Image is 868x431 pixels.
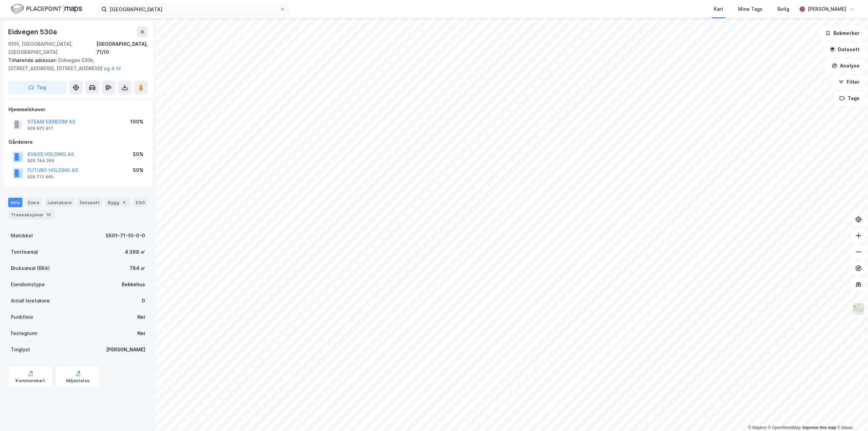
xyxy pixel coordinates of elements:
div: Tinglyst [11,346,30,354]
div: 0 [142,297,145,305]
iframe: Chat Widget [834,398,868,431]
div: Bygg [105,198,130,207]
div: 9105, [GEOGRAPHIC_DATA], [GEOGRAPHIC_DATA] [8,40,96,56]
div: 5501-71-10-0-0 [106,232,145,240]
div: Festegrunn [11,329,37,337]
div: Gårdeiere [8,138,147,146]
div: 50% [133,150,143,158]
div: Datasett [77,198,102,207]
div: Antall leietakere [11,297,50,305]
div: 4 368 ㎡ [125,248,145,256]
div: Eidvegen 530b, [STREET_ADDRESS], [STREET_ADDRESS] [8,56,142,73]
div: 928 972 917 [27,126,53,131]
div: Bruksareal (BRA) [11,264,50,272]
button: Tags [834,92,865,105]
input: Søk på adresse, matrikkel, gårdeiere, leietakere eller personer [107,4,280,14]
div: Miljøstatus [66,378,90,384]
div: 928 744 264 [27,158,55,163]
div: Nei [137,329,145,337]
div: Kart [714,5,723,13]
div: Kommunekart [16,378,45,384]
a: Improve this map [803,425,836,430]
div: 100% [130,118,143,126]
div: Info [8,198,22,207]
div: [PERSON_NAME] [106,346,145,354]
img: Z [852,302,865,315]
div: ESG [133,198,147,207]
div: 928 713 660 [27,174,54,180]
div: 50% [133,166,143,174]
div: Mine Tags [738,5,763,13]
div: Nei [137,313,145,321]
button: Analyse [826,59,865,73]
div: Punktleie [11,313,33,321]
div: 8 [121,199,127,206]
div: Eidvegen 530a [8,26,58,37]
img: logo.f888ab2527a4732fd821a326f86c7f29.svg [11,3,82,15]
div: Rekkehus [122,280,145,289]
div: Transaksjoner [8,210,55,219]
a: OpenStreetMap [768,425,801,430]
span: Tilhørende adresser: [8,57,58,63]
div: Hjemmelshaver [8,105,147,114]
div: Kontrollprogram for chat [834,398,868,431]
div: Leietakere [45,198,74,207]
div: Bolig [777,5,789,13]
button: Bokmerker [820,26,865,40]
div: Tomteareal [11,248,38,256]
div: [GEOGRAPHIC_DATA], 71/10 [96,40,148,56]
div: Matrikkel [11,232,33,240]
button: Filter [833,75,865,89]
div: Eiendomstype [11,280,45,289]
div: 784 ㎡ [130,264,145,272]
div: Eiere [25,198,42,207]
div: [PERSON_NAME] [808,5,846,13]
button: Datasett [824,43,865,56]
button: Tag [8,81,66,94]
a: Mapbox [748,425,767,430]
div: 10 [45,211,52,218]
